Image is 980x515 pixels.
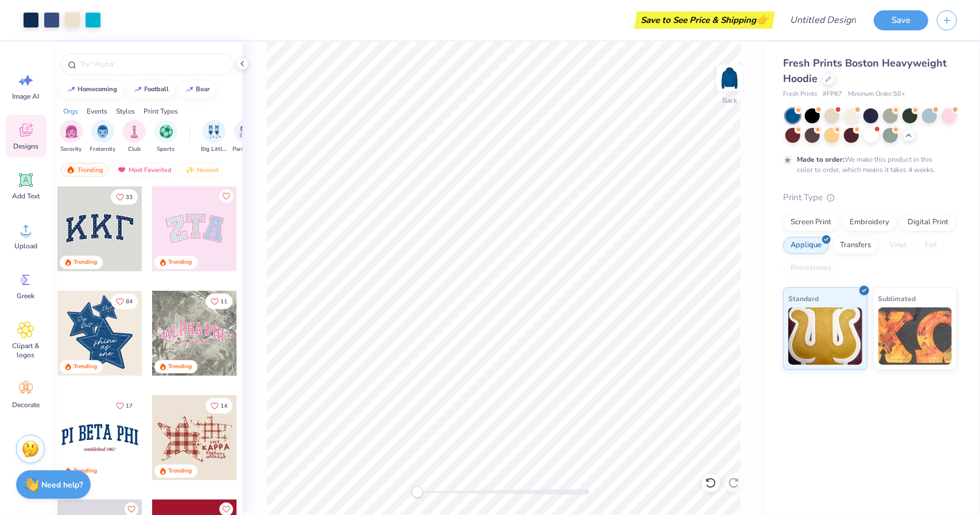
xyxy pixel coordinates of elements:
div: Trending [73,467,97,475]
div: Transfers [832,237,878,254]
span: Add Text [12,192,40,201]
div: Back [722,95,737,106]
button: Like [206,294,233,309]
div: Accessibility label [412,486,423,498]
img: trending.gif [66,166,75,174]
span: 17 [126,403,133,409]
div: Print Type [783,191,957,204]
img: Back [718,67,741,89]
button: filter button [60,120,83,154]
span: 👉 [756,13,769,26]
button: football [127,81,175,98]
img: trend_line.gif [133,86,142,93]
button: filter button [233,120,259,154]
button: Save [874,10,928,30]
img: Sports Image [160,125,173,138]
img: newest.gif [185,166,195,174]
span: Designs [13,142,38,151]
button: filter button [90,120,116,154]
span: Minimum Order: 50 + [848,89,905,99]
img: Standard [788,307,862,365]
strong: Made to order: [797,155,845,164]
span: Big Little Reveal [201,145,227,154]
input: Try "Alpha" [79,58,226,70]
div: Styles [116,106,135,116]
div: bear [196,86,210,92]
span: Fraternity [90,145,116,154]
img: most_fav.gif [117,166,126,174]
button: filter button [123,120,146,154]
div: filter for Club [123,120,146,154]
img: Club Image [128,125,141,138]
span: 84 [126,299,133,305]
span: Sublimated [878,292,916,305]
div: Trending [168,362,192,371]
div: Trending [73,258,97,267]
div: Vinyl [882,237,914,254]
strong: Need help? [42,479,83,490]
img: trend_line.gif [67,86,76,93]
img: Sorority Image [65,125,78,138]
span: Greek [17,291,35,301]
span: 11 [220,299,227,305]
button: filter button [154,120,177,154]
div: Orgs [63,106,78,116]
div: Digital Print [900,214,956,231]
div: Rhinestones [783,260,839,277]
button: Like [206,398,233,413]
div: Most Favorited [112,163,177,177]
div: Embroidery [842,214,897,231]
span: Standard [788,292,819,305]
span: Club [128,145,141,154]
img: Big Little Reveal Image [208,125,220,138]
button: bear [179,81,215,98]
div: filter for Big Little Reveal [201,120,227,154]
div: Applique [783,237,829,254]
span: Image AI [13,92,40,101]
div: Screen Print [783,214,839,231]
button: Like [111,294,138,309]
span: # FP87 [823,89,842,99]
div: Trending [73,362,97,371]
button: Like [219,189,233,203]
img: trend_line.gif [185,86,194,93]
div: We make this product in this color to order, which means it takes 4 weeks. [797,154,938,175]
span: Fresh Prints [783,89,817,99]
button: Like [111,398,138,413]
div: Save to See Price & Shipping [637,11,772,29]
input: Untitled Design [781,9,865,32]
div: Trending [168,258,192,267]
span: 14 [220,403,227,409]
span: Fresh Prints Boston Heavyweight Hoodie [783,56,947,85]
button: Like [111,189,138,205]
div: Trending [61,163,109,177]
span: Upload [14,241,37,251]
span: Sports [157,145,175,154]
div: Events [87,106,107,116]
div: Trending [168,467,192,475]
div: filter for Parent's Weekend [233,120,259,154]
div: football [145,86,169,92]
div: Foil [917,237,944,254]
button: filter button [201,120,227,154]
span: Sorority [61,145,82,154]
img: Parent's Weekend Image [239,125,253,138]
span: Parent's Weekend [233,145,259,154]
img: Sublimated [878,307,952,365]
div: filter for Sorority [60,120,83,154]
button: homecoming [60,81,123,98]
span: Clipart & logos [7,341,45,360]
div: filter for Fraternity [90,120,116,154]
div: homecoming [78,86,118,92]
span: 33 [126,194,133,200]
img: Fraternity Image [96,125,109,138]
div: Newest [180,163,224,177]
div: filter for Sports [154,120,177,154]
span: Decorate [12,400,40,409]
div: Print Types [144,106,178,116]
